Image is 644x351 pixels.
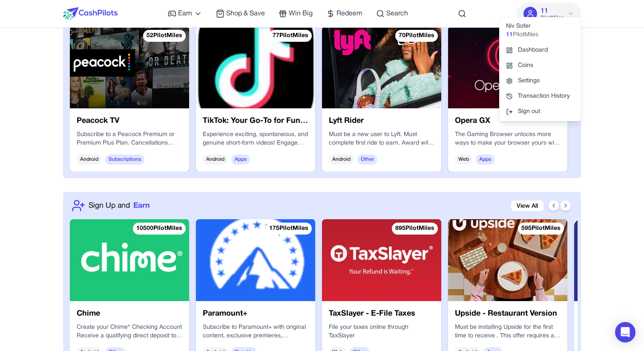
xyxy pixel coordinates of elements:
div: Subscribe to Paramount+ with original content, exclusive premieres, blockbuster movies, and top-n... [203,323,308,340]
button: 11PilotMiles [517,3,581,25]
h3: TaxSlayer - E-File Taxes [329,308,434,320]
div: 175 PilotMiles [266,223,312,235]
a: Win Big [279,9,313,19]
span: Redeem [336,9,362,19]
div: Niv Sofer [499,19,581,43]
h3: Upside - Restaurant Version [455,308,561,320]
span: Search [386,9,408,19]
a: Settings [499,73,581,89]
span: 11 [506,31,513,39]
span: Win Big [289,9,313,19]
img: Lyft Rider [322,26,441,108]
span: Earn [133,200,149,211]
a: Earn [168,9,202,19]
div: Must be installing Upside for the first time to receive . This offer requires a purchase. Award w... [455,323,561,340]
a: Transaction History [499,89,581,104]
div: Experience exciting, spontaneous, and genuine short-form videos! Engage more for better quality f... [203,131,308,148]
div: Create your Chime® Checking Account Receive a qualifying direct deposit to the account [DATE] of ... [77,323,182,340]
a: Sign Up andEarn [89,200,149,211]
span: Android [329,154,354,165]
a: Shop & Save [216,9,265,19]
span: PilotMiles [540,15,564,21]
p: File your taxes online through TaxSlayer [329,323,434,340]
span: PilotMiles [513,31,538,39]
img: TaxSlayer - E-File Taxes [322,219,441,301]
h3: Chime [77,308,182,320]
span: Android [77,154,102,165]
div: Open Intercom Messenger [615,322,635,342]
div: 70 PilotMiles [395,30,438,42]
img: Paramount+ [196,219,315,301]
img: CashPilots Logo [63,7,118,20]
div: 77 PilotMiles [269,30,312,42]
div: 52 PilotMiles [143,30,186,42]
a: Coins [499,58,581,73]
img: Opera GX [448,26,567,108]
img: Peacock TV [70,26,189,108]
a: View All [511,200,543,211]
p: The Gaming Browser unlocks more ways to make your browser yours with deeper personalization and a... [455,131,561,148]
div: 10500 PilotMiles [133,223,186,235]
img: Upside - Restaurant Version [448,219,567,301]
span: Web [455,154,472,165]
span: Shop & Save [226,9,265,19]
a: Search [376,9,408,19]
span: 11 [540,6,548,16]
img: TikTok: Your Go-To for Fun Mobile Videos! (Android) [196,26,315,108]
span: Apps [476,154,494,165]
h3: Opera GX [455,115,561,127]
div: 895 PilotMiles [392,223,438,235]
a: Redeem [326,9,362,19]
span: Sign Up and [89,200,130,211]
span: Subscriptions [105,154,144,165]
div: Must be a new user to Lyft. Must complete first ride to earn. Award will pend for 32 days. Confir... [329,131,434,148]
span: Earn [178,9,192,19]
h3: Paramount+ [203,308,308,320]
img: Chime [70,219,189,301]
div: 595 PilotMiles [518,223,564,235]
h3: Peacock TV [77,115,182,127]
h3: TikTok: Your Go-To for Fun Mobile Videos! (Android) [203,115,308,127]
span: Other [357,154,377,165]
button: Sign out [499,104,581,119]
a: Dashboard [499,43,581,58]
h3: Lyft Rider [329,115,434,127]
span: Apps [231,154,250,165]
span: Android [203,154,228,165]
div: Subscribe to a Peacock Premium or Premium Plus Plan. Cancellations during the trial period will r... [77,131,182,148]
